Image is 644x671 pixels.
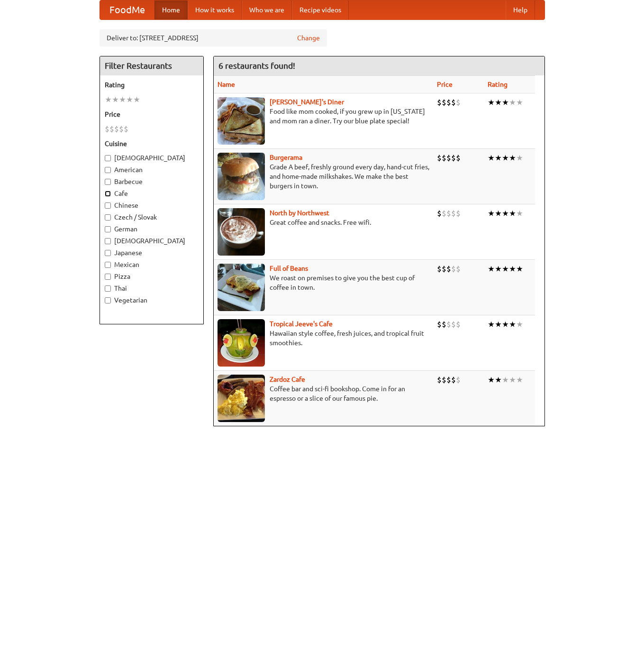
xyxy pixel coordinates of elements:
[100,29,327,46] div: Deliver to: [STREET_ADDRESS]
[437,375,442,385] li: $
[218,375,265,422] img: zardoz.jpg
[488,319,495,330] li: ★
[437,81,453,88] a: Price
[509,264,516,274] li: ★
[112,94,119,105] li: ★
[502,319,509,330] li: ★
[218,162,429,191] p: Grade A beef, freshly ground every day, hand-cut fries, and home-made milkshakes. We make the bes...
[270,376,305,383] a: Zardoz Cafe
[105,284,199,293] label: Thai
[218,273,429,292] p: We roast on premises to give you the best cup of coffee in town.
[516,264,523,274] li: ★
[105,191,111,197] input: Cafe
[270,209,329,217] b: North by Northwest
[119,94,126,105] li: ★
[105,295,199,305] label: Vegetarian
[105,285,111,292] input: Thai
[495,97,502,108] li: ★
[270,98,344,106] a: [PERSON_NAME]'s Diner
[437,97,442,108] li: $
[502,153,509,163] li: ★
[488,97,495,108] li: ★
[105,272,199,281] label: Pizza
[105,224,199,234] label: German
[105,201,199,210] label: Chinese
[188,0,242,19] a: How it works
[502,264,509,274] li: ★
[105,214,111,221] input: Czech / Slovak
[516,375,523,385] li: ★
[442,264,446,274] li: $
[105,250,111,256] input: Japanese
[105,202,111,209] input: Chinese
[506,0,535,19] a: Help
[105,189,199,198] label: Cafe
[218,264,265,311] img: beans.jpg
[105,177,199,186] label: Barbecue
[456,97,461,108] li: $
[456,208,461,219] li: $
[437,264,442,274] li: $
[502,375,509,385] li: ★
[502,208,509,219] li: ★
[105,94,112,105] li: ★
[442,375,446,385] li: $
[495,208,502,219] li: ★
[109,124,114,134] li: $
[456,319,461,330] li: $
[509,208,516,219] li: ★
[105,110,199,119] h5: Price
[154,0,188,19] a: Home
[488,375,495,385] li: ★
[114,124,119,134] li: $
[105,212,199,222] label: Czech / Slovak
[218,107,429,126] p: Food like mom cooked, if you grew up in [US_STATE] and mom ran a diner. Try our blue plate special!
[218,97,265,145] img: sallys.jpg
[437,208,442,219] li: $
[488,208,495,219] li: ★
[270,320,333,328] b: Tropical Jeeve's Cafe
[105,124,109,134] li: $
[100,56,203,75] h4: Filter Restaurants
[495,319,502,330] li: ★
[218,384,429,403] p: Coffee bar and sci-fi bookshop. Come in for an espresso or a slice of our famous pie.
[495,264,502,274] li: ★
[133,94,140,105] li: ★
[105,80,199,90] h5: Rating
[442,153,446,163] li: $
[105,236,199,246] label: [DEMOGRAPHIC_DATA]
[451,97,456,108] li: $
[451,319,456,330] li: $
[437,319,442,330] li: $
[451,375,456,385] li: $
[502,97,509,108] li: ★
[218,61,295,70] ng-pluralize: 6 restaurants found!
[446,264,451,274] li: $
[516,153,523,163] li: ★
[124,124,128,134] li: $
[488,81,508,88] a: Rating
[218,329,429,348] p: Hawaiian style coffee, fresh juices, and tropical fruit smoothies.
[270,265,308,272] b: Full of Beans
[442,208,446,219] li: $
[297,33,320,43] a: Change
[456,264,461,274] li: $
[105,297,111,303] input: Vegetarian
[105,248,199,257] label: Japanese
[446,319,451,330] li: $
[495,153,502,163] li: ★
[442,319,446,330] li: $
[509,319,516,330] li: ★
[105,167,111,173] input: American
[437,153,442,163] li: $
[218,208,265,256] img: north.jpg
[488,264,495,274] li: ★
[509,375,516,385] li: ★
[105,238,111,244] input: [DEMOGRAPHIC_DATA]
[105,260,199,269] label: Mexican
[105,139,199,148] h5: Cuisine
[218,218,429,227] p: Great coffee and snacks. Free wifi.
[100,0,154,19] a: FoodMe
